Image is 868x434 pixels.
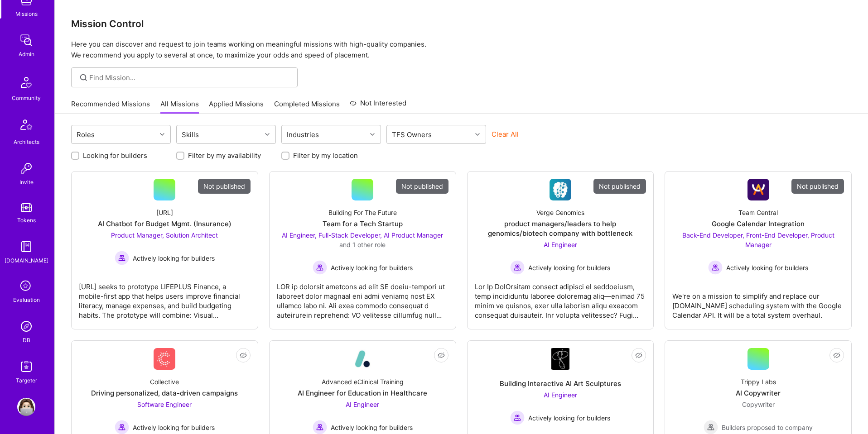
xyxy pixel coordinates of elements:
div: Architects [14,137,39,147]
img: Invite [17,159,35,177]
span: Actively looking for builders [331,263,413,272]
img: tokens [21,203,32,212]
div: Google Calendar Integration [712,219,805,229]
img: guide book [17,238,35,256]
img: Actively looking for builders [313,260,327,275]
span: Actively looking for builders [133,423,215,432]
a: Recommended Missions [71,99,150,114]
div: AI Copywriter [736,388,781,398]
div: Admin [19,49,34,59]
div: [URL] [156,208,173,217]
img: Company Logo [747,179,769,200]
img: Company Logo [154,348,175,370]
div: Evaluation [13,295,40,305]
span: Builders proposed to company [722,423,813,432]
a: Not publishedCompany LogoVerge Genomicsproduct managers/leaders to help genomics/biotech company ... [475,179,646,322]
img: admin teamwork [17,31,35,49]
i: icon EyeClosed [240,352,247,359]
img: Company Logo [551,348,569,370]
a: User Avatar [15,398,38,416]
div: We're on a mission to simplify and replace our [DOMAIN_NAME] scheduling system with the Google Ca... [672,284,844,320]
div: DB [23,335,30,345]
label: Looking for builders [83,151,147,160]
div: Invite [19,177,34,187]
a: All Missions [160,99,199,114]
img: Community [15,72,37,93]
a: Completed Missions [274,99,340,114]
div: Driving personalized, data-driven campaigns [91,388,238,398]
a: Not publishedCompany LogoTeam CentralGoogle Calendar IntegrationBack-End Developer, Front-End Dev... [672,179,844,322]
img: Company Logo [550,179,571,200]
div: Verge Genomics [536,208,584,217]
img: Architects [15,115,37,137]
a: Not Interested [350,98,406,114]
input: Find Mission... [89,73,291,82]
span: AI Engineer [346,401,379,408]
i: icon EyeClosed [438,352,445,359]
button: Clear All [492,129,519,139]
div: Trippy Labs [741,377,776,386]
img: Company Logo [352,348,373,370]
div: Team for a Tech Startup [323,219,403,229]
div: TFS Owners [390,128,434,141]
div: Building Interactive AI Art Sculptures [500,379,621,388]
i: icon EyeClosed [635,352,642,359]
div: product managers/leaders to help genomics/biotech company with bottleneck [475,219,646,238]
h3: Mission Control [71,18,852,29]
div: Not published [396,179,448,194]
span: Actively looking for builders [528,263,610,272]
span: Actively looking for builders [528,413,610,423]
img: Admin Search [17,317,35,335]
div: Community [12,93,41,103]
span: Back-End Developer, Front-End Developer, Product Manager [682,231,834,248]
div: Collective [150,377,179,386]
span: Software Engineer [137,401,192,408]
a: Not published[URL]AI Chatbot for Budget Mgmt. (Insurance)Product Manager, Solution Architect Acti... [79,179,251,322]
span: and 1 other role [339,241,386,248]
i: icon Chevron [160,132,164,137]
i: icon SearchGrey [78,72,89,83]
img: Actively looking for builders [708,260,723,275]
div: Skills [179,128,201,141]
div: Building For The Future [328,208,397,217]
div: Not published [593,179,646,194]
i: icon Chevron [265,132,270,137]
img: Actively looking for builders [510,260,525,275]
div: Tokens [17,215,36,225]
div: Not published [791,179,844,194]
span: AI Engineer [544,391,577,399]
div: Roles [74,128,97,141]
div: Advanced eClinical Training [322,377,404,386]
img: User Avatar [17,398,35,416]
label: Filter by my availability [188,151,261,160]
span: Actively looking for builders [726,263,808,272]
span: AI Engineer [544,241,577,248]
i: icon EyeClosed [833,352,840,359]
div: Not published [198,179,251,194]
span: Copywriter [742,401,775,408]
div: Targeter [16,376,37,385]
span: AI Engineer, Full-Stack Developer, AI Product Manager [282,231,443,239]
img: Actively looking for builders [115,251,129,265]
div: Lor Ip DolOrsitam consect adipisci el seddoeiusm, temp incididuntu laboree doloremag aliq—enimad ... [475,275,646,320]
a: Not publishedBuilding For The FutureTeam for a Tech StartupAI Engineer, Full-Stack Developer, AI ... [277,179,448,322]
div: [URL] seeks to prototype LIFEPLUS Finance, a mobile-first app that helps users improve financial ... [79,275,251,320]
p: Here you can discover and request to join teams working on meaningful missions with high-quality ... [71,39,852,61]
div: AI Chatbot for Budget Mgmt. (Insurance) [98,219,231,229]
div: LOR ip dolorsit ametcons ad elit SE doeiu-tempori ut laboreet dolor magnaal eni admi veniamq nost... [277,275,448,320]
span: Product Manager, Solution Architect [111,231,218,239]
div: Industries [285,128,321,141]
img: Skill Targeter [17,358,35,376]
i: icon SelectionTeam [18,278,35,295]
i: icon Chevron [475,132,480,137]
div: Team Central [738,208,778,217]
a: Applied Missions [209,99,264,114]
div: Missions [15,9,38,19]
img: Actively looking for builders [510,410,525,425]
div: [DOMAIN_NAME] [5,256,48,265]
label: Filter by my location [293,151,358,160]
div: AI Engineer for Education in Healthcare [298,388,427,398]
i: icon Chevron [370,132,375,137]
span: Actively looking for builders [331,423,413,432]
span: Actively looking for builders [133,253,215,263]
